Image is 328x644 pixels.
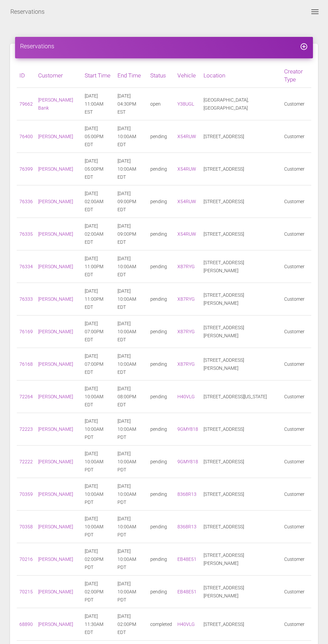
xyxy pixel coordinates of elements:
td: [DATE] 10:00AM EDT [115,250,148,283]
td: [DATE] 02:00PM PDT [82,576,115,608]
td: [DATE] 08:00PM EDT [115,380,148,413]
a: [PERSON_NAME] [38,557,73,562]
td: [DATE] 10:00AM PDT [82,478,115,511]
td: Customer [281,88,311,120]
td: [DATE] 10:00AM EDT [115,315,148,348]
td: [DATE] 10:00AM PDT [115,413,148,446]
a: 76399 [19,166,33,172]
td: [STREET_ADDRESS][PERSON_NAME] [201,576,281,608]
a: 76400 [19,134,33,139]
a: 70215 [19,589,33,594]
a: 70216 [19,557,33,562]
a: [PERSON_NAME] [38,166,73,172]
td: pending [148,153,175,185]
td: [STREET_ADDRESS][PERSON_NAME] [201,315,281,348]
td: [DATE] 10:00AM EDT [115,153,148,185]
td: [DATE] 10:00AM PDT [82,511,115,543]
a: 70358 [19,524,33,529]
a: 76336 [19,199,33,204]
a: [PERSON_NAME] [38,231,73,237]
td: [STREET_ADDRESS] [201,511,281,543]
td: [STREET_ADDRESS] [201,153,281,185]
td: Customer [281,446,311,478]
td: [STREET_ADDRESS] [201,218,281,250]
td: [STREET_ADDRESS][PERSON_NAME] [201,250,281,283]
td: [DATE] 10:00AM PDT [82,413,115,446]
h4: Reservations [20,42,308,50]
a: X54RUW [177,231,196,237]
td: [STREET_ADDRESS][US_STATE] [201,380,281,413]
a: [PERSON_NAME] [38,622,73,627]
td: Customer [281,283,311,315]
a: [PERSON_NAME] [38,491,73,497]
td: [DATE] 10:00AM PDT [115,511,148,543]
a: X87RYG [177,329,195,334]
th: Vehicle [175,63,201,88]
td: Customer [281,185,311,218]
a: [PERSON_NAME] [38,296,73,302]
a: 8368R13 [177,491,196,497]
th: Customer [35,63,82,88]
td: pending [148,543,175,576]
td: pending [148,446,175,478]
a: add_circle_outline [300,43,308,50]
button: Toggle navigation [307,8,323,16]
td: Customer [281,120,311,153]
td: [DATE] 05:00PM EDT [82,120,115,153]
td: Customer [281,413,311,446]
td: pending [148,576,175,608]
td: [DATE] 11:30AM EDT [82,608,115,641]
td: [STREET_ADDRESS] [201,478,281,511]
a: [PERSON_NAME] [38,426,73,432]
td: [STREET_ADDRESS] [201,608,281,641]
a: X87RYG [177,296,195,302]
td: pending [148,120,175,153]
td: [DATE] 10:00AM PDT [115,478,148,511]
th: Status [148,63,175,88]
td: pending [148,413,175,446]
a: [PERSON_NAME] [38,589,73,594]
a: 76168 [19,361,33,367]
td: Customer [281,218,311,250]
a: 70359 [19,491,33,497]
td: open [148,88,175,120]
a: X54RUW [177,199,196,204]
a: H40VLG [177,394,195,399]
a: 8368R13 [177,524,196,529]
td: [DATE] 04:30PM EST [115,88,148,120]
td: pending [148,380,175,413]
td: completed [148,608,175,641]
a: 76334 [19,264,33,269]
td: [STREET_ADDRESS] [201,446,281,478]
a: 76169 [19,329,33,334]
a: Y38UGL [177,101,194,107]
a: X87RYG [177,361,195,367]
td: [DATE] 05:00PM EDT [82,153,115,185]
td: Customer [281,543,311,576]
td: [DATE] 02:00AM EDT [82,185,115,218]
td: [GEOGRAPHIC_DATA], [GEOGRAPHIC_DATA] [201,88,281,120]
td: [DATE] 10:00AM EDT [115,283,148,315]
a: 72223 [19,426,33,432]
a: X54RUW [177,134,196,139]
td: [DATE] 02:00PM PDT [82,543,115,576]
td: pending [148,478,175,511]
a: Reservations [10,3,45,20]
td: [DATE] 10:00AM PDT [82,446,115,478]
th: End Time [115,63,148,88]
td: Customer [281,348,311,380]
a: EB48E51 [177,557,196,562]
td: [DATE] 07:00PM EDT [82,315,115,348]
td: [DATE] 10:00AM PDT [115,576,148,608]
td: Customer [281,380,311,413]
a: [PERSON_NAME] [38,394,73,399]
a: [PERSON_NAME] [38,134,73,139]
td: pending [148,250,175,283]
td: pending [148,348,175,380]
td: [STREET_ADDRESS] [201,185,281,218]
a: 76335 [19,231,33,237]
td: pending [148,218,175,250]
td: [DATE] 11:00AM EST [82,88,115,120]
td: [STREET_ADDRESS][PERSON_NAME] [201,348,281,380]
td: [DATE] 02:00AM EDT [82,218,115,250]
